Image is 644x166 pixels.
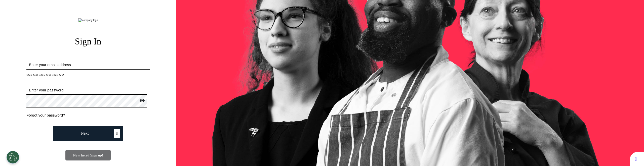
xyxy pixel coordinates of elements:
[26,62,150,68] label: Enter your email address
[78,18,98,22] img: company logo
[26,36,150,47] h2: Sign In
[73,153,103,157] span: New here? Sign up!
[81,131,89,135] span: Next
[7,151,19,163] button: Open Preferences
[53,126,123,141] button: Next
[26,113,65,117] span: Forgot your password?
[26,87,150,93] label: Enter your password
